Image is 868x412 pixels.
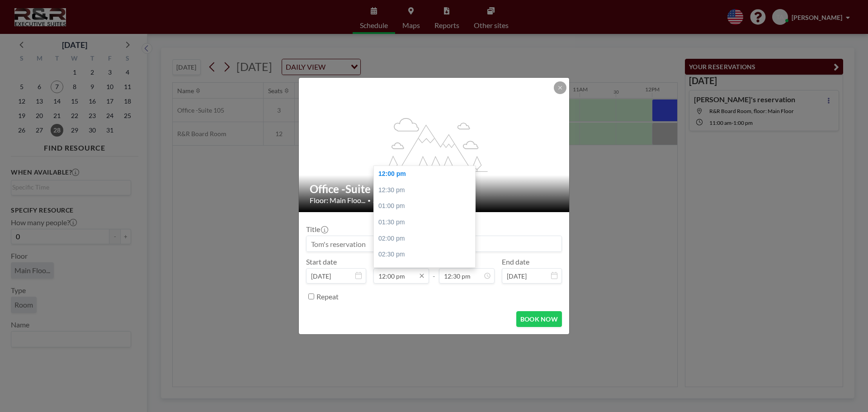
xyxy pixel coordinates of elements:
[310,182,559,196] h2: Office -Suite 105
[374,263,480,279] div: 03:00 pm
[374,198,480,214] div: 01:00 pm
[368,197,371,204] span: •
[374,182,480,199] div: 12:30 pm
[433,260,435,280] span: -
[374,246,480,263] div: 02:30 pm
[306,225,327,234] label: Title
[374,166,480,182] div: 12:00 pm
[374,231,480,247] div: 02:00 pm
[307,236,561,251] input: Tom's reservation
[502,257,529,266] label: End date
[373,196,397,205] span: Seats: 3
[374,214,480,231] div: 01:30 pm
[310,196,365,205] span: Floor: Main Floo...
[381,117,488,171] g: flex-grow: 1.2;
[316,292,339,301] label: Repeat
[516,311,562,327] button: BOOK NOW
[306,257,337,266] label: Start date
